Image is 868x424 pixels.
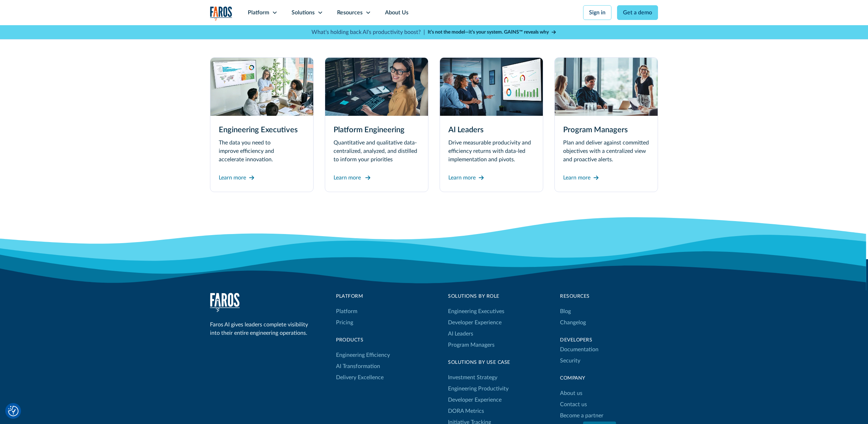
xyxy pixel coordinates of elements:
[325,57,428,192] a: Platform EngineeringQuantitative and qualitative data-centralized, analyzed, and distilled to inf...
[448,405,484,417] a: DORA Metrics
[337,8,363,17] div: Resources
[8,406,19,416] img: Revisit consent button
[219,174,246,182] div: Learn more
[448,139,534,164] p: Drive measurable producivity and efficiency returns with data-led implementation and pivots.
[219,124,305,136] h3: Engineering Executives
[563,139,649,164] p: Plan and deliver against committed objectives with a centralized view and proactive alerts.
[560,355,580,366] a: Security
[248,8,269,17] div: Platform
[336,293,390,300] div: Platform
[210,57,314,192] a: Engineering ExecutivesThe data you need to improve efficiency and accelerate innovation.Learn more
[311,28,425,36] p: What's holding back AI's productivity boost? |
[560,375,658,382] div: Company
[210,293,240,312] img: Faros Logo White
[448,306,504,317] a: Engineering Executives
[336,349,390,361] a: Engineering Efficiency
[210,320,311,337] div: Faros AI gives leaders complete visibility into their entire engineering operations.
[560,306,571,317] a: Blog
[336,361,380,372] a: AI Transformation
[560,317,586,328] a: Changelog
[448,328,473,339] a: AI Leaders
[560,388,582,399] a: About us
[448,383,509,394] a: Engineering Productivity
[560,410,603,421] a: Become a partner
[560,293,658,300] div: Resources
[336,317,353,328] a: Pricing
[617,5,658,20] a: Get a demo
[219,139,305,164] p: The data you need to improve efficiency and accelerate innovation.
[8,406,19,416] button: Cookie Settings
[560,344,598,355] a: Documentation
[334,124,420,136] h3: Platform Engineering
[448,293,504,300] div: Solutions by Role
[440,57,543,192] a: AI LeadersDrive measurable producivity and efficiency returns with data-led implementation and pi...
[563,124,649,136] h3: Program Managers
[334,139,420,164] p: Quantitative and qualitative data-centralized, analyzed, and distilled to inform your priorities
[210,6,232,21] a: home
[448,339,504,351] a: Program Managers
[554,57,658,192] a: Program ManagersPlan and deliver against committed objectives with a centralized view and proacti...
[334,174,361,182] div: Learn more
[336,337,390,344] div: products
[428,30,549,35] strong: It’s not the model—it’s your system. GAINS™ reveals why
[448,124,534,136] h3: AI Leaders
[336,306,357,317] a: Platform
[560,399,587,410] a: Contact us
[428,29,556,36] a: It’s not the model—it’s your system. GAINS™ reveals why
[210,6,232,21] img: Logo of the analytics and reporting company Faros.
[560,337,658,344] div: Developers
[448,317,502,328] a: Developer Experience
[448,394,502,405] a: Developer Experience
[292,8,315,17] div: Solutions
[210,293,240,312] a: home
[583,5,611,20] a: Sign in
[448,174,476,182] div: Learn more
[336,372,384,383] a: Delivery Excellence
[448,359,510,366] div: Solutions By Use Case
[448,372,497,383] a: Investment Strategy
[563,174,590,182] div: Learn more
